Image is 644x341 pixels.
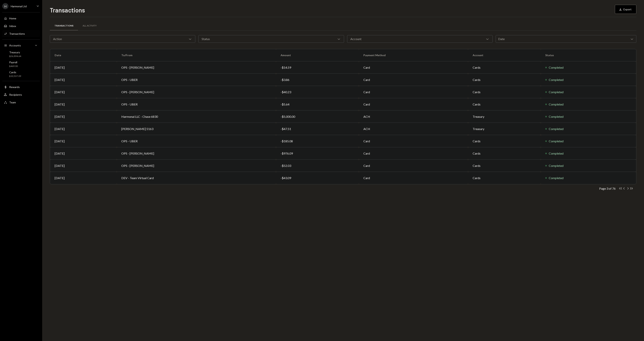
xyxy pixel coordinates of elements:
[549,114,563,119] div: Completed
[55,151,112,156] div: [DATE]
[55,114,112,119] div: [DATE]
[2,3,8,9] div: H
[281,127,354,131] div: -$47.51
[599,187,616,190] div: Page 3 of 76
[359,49,468,61] th: Payment Method
[55,139,112,143] div: [DATE]
[2,69,40,79] a: Cards$10,537.09
[9,71,21,74] div: Cards
[9,93,22,96] div: Recipients
[9,17,16,20] div: Home
[83,24,97,27] div: All Activity
[2,91,40,98] a: Recipients
[359,61,468,74] td: Card
[2,83,40,90] a: Rewards
[2,99,40,106] a: Team
[549,65,563,70] div: Completed
[50,35,195,43] div: Action
[468,61,541,74] td: Cards
[2,22,40,29] a: Inbox
[359,98,468,110] td: Card
[281,163,354,168] div: -$52.03
[468,147,541,160] td: Cards
[281,77,354,82] div: -$3.86
[55,176,112,180] div: [DATE]
[347,35,493,43] div: Account
[359,147,468,160] td: Card
[549,77,563,82] div: Completed
[117,49,276,61] th: To/From
[468,74,541,86] td: Cards
[198,35,344,43] div: Status
[468,49,541,61] th: Account
[359,74,468,86] td: Card
[9,75,21,78] div: $10,537.09
[468,160,541,172] td: Cards
[468,98,541,110] td: Cards
[359,86,468,98] td: Card
[496,35,636,43] div: Date
[50,6,85,14] h1: Transactions
[117,135,276,147] td: OPS - UBER
[117,74,276,86] td: OPS - UBER
[541,49,636,61] th: Status
[468,135,541,147] td: Cards
[276,49,359,61] th: Amount
[359,135,468,147] td: Card
[117,86,276,98] td: OPS - [PERSON_NAME]
[55,127,112,131] div: [DATE]
[359,123,468,135] td: ACH
[54,24,73,27] div: Transactions
[468,172,541,184] td: Cards
[281,176,354,180] div: -$43.09
[549,163,563,168] div: Completed
[50,21,78,31] a: Transactions
[2,59,40,69] a: Payroll$469.00
[78,21,101,31] a: All Activity
[9,55,21,58] div: $26,894.64
[281,151,354,156] div: -$976.09
[50,49,117,61] th: Date
[55,65,112,70] div: [DATE]
[281,102,354,107] div: -$5.64
[549,151,563,156] div: Completed
[359,172,468,184] td: Card
[9,61,18,64] div: Payroll
[117,110,276,123] td: Harmonai LLC - Chase 6830
[549,127,563,131] div: Completed
[549,102,563,107] div: Completed
[9,51,21,54] div: Treasury
[359,110,468,123] td: ACH
[117,147,276,160] td: OPS - [PERSON_NAME]
[11,5,27,8] div: Harmonai Ltd
[468,86,541,98] td: Cards
[468,110,541,123] td: Treasury
[117,160,276,172] td: OPS - [PERSON_NAME]
[281,65,354,70] div: -$14.59
[281,139,354,143] div: -$185.08
[117,98,276,110] td: OPS - UBER
[117,123,276,135] td: [PERSON_NAME] 5163
[55,102,112,107] div: [DATE]
[281,90,354,94] div: -$40.23
[468,123,541,135] td: Treasury
[9,44,21,47] div: Accounts
[117,61,276,74] td: OPS - [PERSON_NAME]
[9,101,16,104] div: Team
[549,90,563,94] div: Completed
[2,30,40,37] a: Transactions
[117,172,276,184] td: DEV - Team Virtual Card
[2,49,40,59] a: Treasury$26,894.64
[549,139,563,143] div: Completed
[9,85,20,89] div: Rewards
[281,114,354,119] div: -$5,000.00
[359,160,468,172] td: Card
[55,90,112,94] div: [DATE]
[55,77,112,82] div: [DATE]
[9,24,16,28] div: Inbox
[2,42,40,49] a: Accounts
[615,5,636,14] button: Export
[9,32,25,35] div: Transactions
[549,176,563,180] div: Completed
[2,15,40,22] a: Home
